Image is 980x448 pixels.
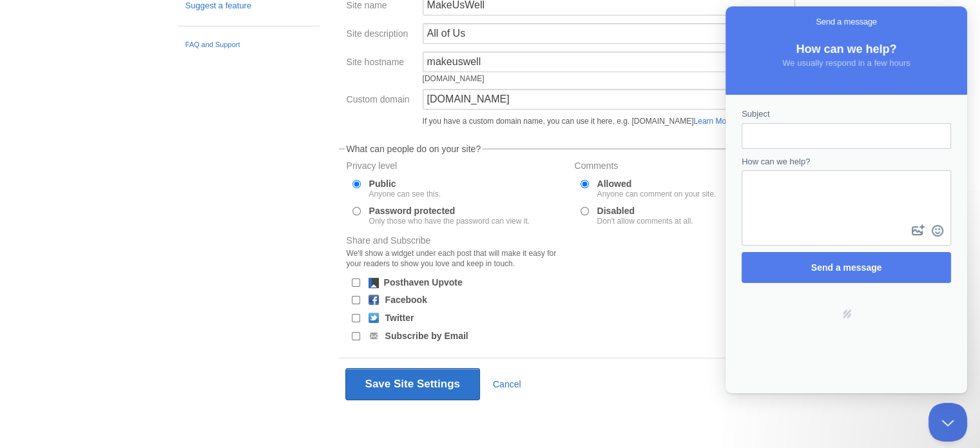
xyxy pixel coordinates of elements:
div: If you have a custom domain name, you can use it here, e.g. [DOMAIN_NAME] [423,117,795,125]
div: Anyone can comment on your site. [597,190,716,198]
label: Subscribe by Email [385,331,468,340]
div: We'll show a widget under each post that will make it easy for your readers to show you love and ... [347,248,567,269]
label: Allowed [597,179,716,198]
a: FAQ and Support [186,39,312,51]
div: Don't allow comments at all. [597,217,693,225]
iframe: Help Scout Beacon - Close [928,403,967,442]
label: Public [369,179,441,198]
legend: What can people do on your site? [345,144,483,153]
img: twitter.png [369,313,379,323]
label: Privacy level [347,161,567,173]
label: Comments [575,161,795,173]
label: Site hostname [347,57,415,70]
label: Site name [347,1,415,13]
a: Cancel [493,379,521,389]
label: Disabled [597,206,693,225]
img: facebook.png [369,295,379,305]
label: Posthaven Upvote [384,278,463,287]
iframe: Help Scout Beacon - Live Chat, Contact Form, and Knowledge Base [725,6,967,393]
div: Anyone can see this. [369,190,441,198]
div: [DOMAIN_NAME] [423,75,733,83]
label: Share and Subscribe [347,236,567,272]
label: Facebook [385,295,427,304]
div: Only those who have the password can view it. [369,217,530,225]
label: Site description [347,29,415,41]
label: Twitter [385,313,414,322]
a: Learn More » [693,117,739,126]
label: Password protected [369,206,530,225]
label: Custom domain [347,95,415,107]
button: Save Site Settings [345,368,480,400]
